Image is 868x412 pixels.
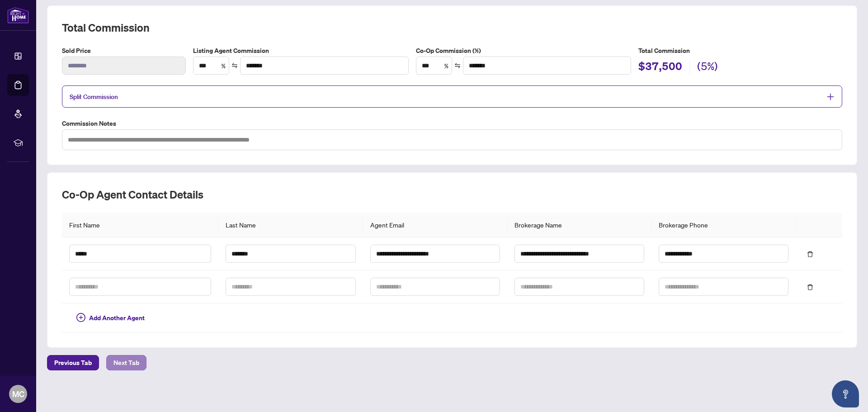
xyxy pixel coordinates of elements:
[62,187,842,202] h2: Co-op Agent Contact Details
[70,93,118,101] span: Split Commission
[62,85,842,108] div: Split Commission
[193,46,409,56] label: Listing Agent Commission
[62,20,842,35] h2: Total Commission
[7,7,29,24] img: logo
[826,93,835,101] span: plus
[231,62,238,69] span: swap
[638,59,682,76] h2: $37,500
[416,46,632,56] label: Co-Op Commission (%)
[113,355,139,370] span: Next Tab
[454,62,461,69] span: swap
[218,213,363,237] th: Last Name
[697,59,718,76] h2: (5%)
[76,313,85,322] span: plus-circle
[47,355,99,370] button: Previous Tab
[106,355,146,370] button: Next Tab
[62,118,842,128] label: Commission Notes
[89,313,145,323] span: Add Another Agent
[69,311,152,325] button: Add Another Agent
[62,46,186,56] label: Sold Price
[832,380,859,407] button: Open asap
[12,388,24,400] span: MC
[507,213,651,237] th: Brokerage Name
[807,284,813,290] span: delete
[651,213,796,237] th: Brokerage Phone
[363,213,507,237] th: Agent Email
[54,355,92,370] span: Previous Tab
[807,251,813,257] span: delete
[638,46,842,56] h5: Total Commission
[62,213,218,237] th: First Name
